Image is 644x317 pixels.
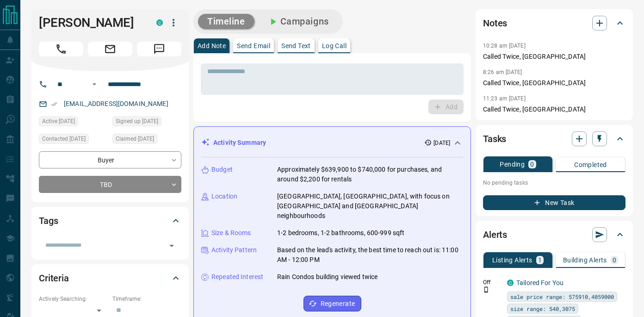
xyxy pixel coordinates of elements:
[89,79,100,90] button: Open
[500,161,525,168] p: Pending
[483,195,625,210] button: New Task
[39,210,181,232] div: Tags
[281,43,311,49] p: Send Text
[483,12,625,34] div: Notes
[492,257,533,263] p: Listing Alerts
[116,134,154,143] span: Claimed [DATE]
[483,69,522,75] p: 8:26 am [DATE]
[39,213,58,228] h2: Tags
[42,134,86,143] span: Contacted [DATE]
[211,272,263,282] p: Repeated Interest
[563,257,607,263] p: Building Alerts
[277,245,463,265] p: Based on the lead's activity, the best time to reach out is: 11:00 AM - 12:00 PM
[516,279,563,286] a: Tailored For You
[483,52,625,62] p: Called Twice, [GEOGRAPHIC_DATA]
[237,43,270,49] p: Send Email
[574,162,607,168] p: Completed
[538,257,542,263] p: 1
[507,280,514,286] div: condos.ca
[483,105,625,114] p: Called Twice, [GEOGRAPHIC_DATA]
[483,176,625,190] p: No pending tasks
[277,192,463,221] p: [GEOGRAPHIC_DATA], [GEOGRAPHIC_DATA], with focus on [GEOGRAPHIC_DATA] and [GEOGRAPHIC_DATA] neigh...
[613,257,616,263] p: 0
[483,224,625,246] div: Alerts
[258,14,338,29] button: Campaigns
[530,161,534,168] p: 0
[483,78,625,88] p: Called Twice, [GEOGRAPHIC_DATA]
[88,42,132,56] span: Email
[483,278,502,286] p: Off
[483,16,507,31] h2: Notes
[303,296,361,311] button: Regenerate
[483,95,526,102] p: 11:23 am [DATE]
[510,292,614,301] span: sale price range: 575910,4059000
[213,138,266,148] p: Activity Summary
[112,134,181,147] div: Thu Sep 11 2025
[483,286,489,293] svg: Push Notification Only
[39,42,83,56] span: Call
[64,100,168,107] a: [EMAIL_ADDRESS][DOMAIN_NAME]
[483,227,507,242] h2: Alerts
[39,295,108,303] p: Actively Searching:
[211,192,237,201] p: Location
[483,128,625,150] div: Tasks
[198,14,254,29] button: Timeline
[201,134,463,151] div: Activity Summary[DATE]
[39,271,69,286] h2: Criteria
[211,228,251,238] p: Size & Rooms
[42,117,75,126] span: Active [DATE]
[211,245,257,255] p: Activity Pattern
[510,304,575,313] span: size range: 540,3075
[277,272,378,282] p: Rain Condos building viewed twice
[322,43,347,49] p: Log Call
[39,15,142,30] h1: [PERSON_NAME]
[483,131,506,146] h2: Tasks
[112,295,181,303] p: Timeframe:
[112,116,181,129] div: Thu Sep 11 2025
[39,176,181,193] div: TBD
[39,267,181,289] div: Criteria
[165,239,178,252] button: Open
[39,151,181,168] div: Buyer
[156,19,163,26] div: condos.ca
[483,43,526,49] p: 10:28 am [DATE]
[277,165,463,184] p: Approximately $639,900 to $740,000 for purchases, and around $2,200 for rentals
[277,228,404,238] p: 1-2 bedrooms, 1-2 bathrooms, 600-999 sqft
[39,134,108,147] div: Thu Sep 11 2025
[137,42,181,56] span: Message
[116,117,158,126] span: Signed up [DATE]
[51,101,57,107] svg: Email Verified
[198,43,226,49] p: Add Note
[433,139,450,147] p: [DATE]
[39,116,108,129] div: Fri Sep 12 2025
[211,165,233,174] p: Budget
